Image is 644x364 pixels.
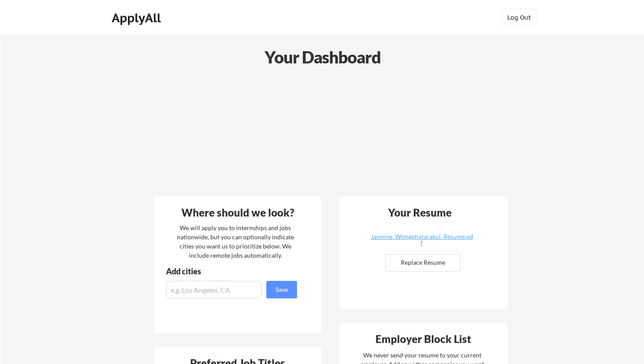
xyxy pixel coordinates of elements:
div: We will apply you to internships and jobs nationwide, but you can optionally indicate cities you ... [175,223,296,260]
a: Jasmine_Wongphatarakul_Resume.pdf [370,234,474,247]
div: Jasmine_Wongphatarakul_Resume.pdf [370,234,474,246]
button: Log Out [502,9,537,26]
div: Add cities [166,267,299,275]
div: Where should we look? [156,207,319,218]
div: ApplyAll [112,10,163,25]
div: Employer Block List [342,334,505,344]
button: Save [266,281,297,298]
input: e.g. Los Angeles, CA [166,281,262,298]
div: Your Dashboard [1,45,644,70]
div: Your Resume [377,207,464,218]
